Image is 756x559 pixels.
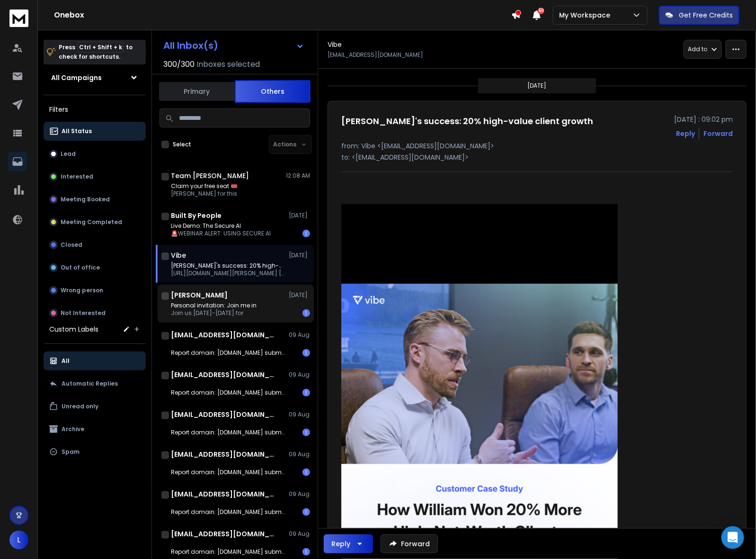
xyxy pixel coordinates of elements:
p: from: Vibe <[EMAIL_ADDRESS][DOMAIN_NAME]> [341,141,733,151]
div: Reply [331,539,350,549]
button: Spam [44,442,146,461]
button: Not Interested [44,304,146,323]
p: Report domain: [DOMAIN_NAME] submitter: [DOMAIN_NAME] [171,548,285,556]
p: Press to check for shortcuts. [59,43,133,62]
button: All Status [44,122,146,141]
p: 09 Aug [289,371,310,379]
p: [DATE] [289,291,310,299]
p: Closed [61,241,82,249]
p: 09 Aug [289,331,310,339]
button: L [9,531,28,550]
h1: Vibe [328,40,342,49]
img: logo [9,9,28,27]
button: All Campaigns [44,68,146,87]
button: Automatic Replies [44,374,146,393]
button: Archive [44,420,146,439]
div: 1 [302,548,310,556]
h1: [PERSON_NAME] [171,290,228,300]
h1: [EMAIL_ADDRESS][DOMAIN_NAME] [171,450,275,459]
p: 🚨WEBINAR ALERT: USING SECURE AI [171,230,271,237]
h1: [EMAIL_ADDRESS][DOMAIN_NAME] [171,370,275,379]
p: Interested [61,173,93,180]
button: Unread only [44,397,146,416]
p: Personal invitation: Join me in [171,302,257,309]
p: Meeting Completed [61,218,122,226]
p: All [62,357,70,365]
p: Claim your free seat 🎟️ [171,182,238,190]
button: Reply [324,534,373,553]
h1: All Inbox(s) [163,41,218,50]
p: 09 Aug [289,411,310,418]
h1: Onebox [54,9,511,21]
p: [DATE] [289,212,310,219]
h1: [EMAIL_ADDRESS][DOMAIN_NAME] [171,489,275,499]
div: 1 [302,429,310,436]
p: [DATE] [289,252,310,259]
p: 09 Aug [289,490,310,498]
div: 1 [302,508,310,516]
button: Lead [44,144,146,163]
p: Live Demo: The Secure AI [171,222,271,230]
h3: Custom Labels [49,325,98,334]
p: 09 Aug [289,530,310,538]
p: Out of office [61,264,100,271]
p: Report domain: [DOMAIN_NAME] submitter: [DOMAIN_NAME] [171,429,285,436]
h1: Vibe [171,251,186,260]
div: 1 [302,389,310,397]
p: [DATE] : 09:02 pm [674,115,733,124]
p: Meeting Booked [61,196,110,203]
button: Closed [44,235,146,254]
p: Report domain: [DOMAIN_NAME] submitter: [DOMAIN_NAME] [171,508,285,516]
h1: Team [PERSON_NAME] [171,171,249,180]
p: Lead [61,150,76,158]
h1: [EMAIL_ADDRESS][DOMAIN_NAME] [171,529,275,539]
span: Ctrl + Shift + k [78,42,124,53]
button: Get Free Credits [659,6,739,25]
h1: [EMAIL_ADDRESS][DOMAIN_NAME] [171,410,275,419]
p: Report domain: [DOMAIN_NAME] submitter: [DOMAIN_NAME] [171,349,285,357]
p: Report domain: [DOMAIN_NAME] submitter: [DOMAIN_NAME] [171,469,285,476]
p: 09 Aug [289,451,310,458]
p: [PERSON_NAME]'s success: 20% high-value client [171,262,285,270]
div: Open Intercom Messenger [721,526,744,549]
p: Automatic Replies [62,380,118,388]
h1: [EMAIL_ADDRESS][DOMAIN_NAME] [171,330,275,340]
p: Get Free Credits [679,10,733,20]
p: My Workspace [559,10,614,20]
button: Meeting Booked [44,190,146,209]
button: Forward [381,534,438,553]
h1: All Campaigns [51,73,102,82]
p: Unread only [62,403,98,410]
button: All Inbox(s) [156,36,312,55]
p: to: <[EMAIL_ADDRESS][DOMAIN_NAME]> [341,153,733,162]
h3: Inboxes selected [196,59,260,70]
p: All Status [62,127,92,135]
p: [EMAIL_ADDRESS][DOMAIN_NAME] [328,51,423,59]
p: [DATE] [528,82,547,90]
p: Join us [DATE]-[DATE] for [171,309,257,317]
p: Not Interested [61,309,106,317]
span: 300 / 300 [163,59,195,70]
p: Archive [62,425,84,433]
button: Interested [44,167,146,186]
div: 1 [302,469,310,476]
h3: Filters [44,103,146,116]
div: 1 [302,309,310,317]
button: All [44,352,146,370]
p: [PERSON_NAME] for this [171,190,238,198]
label: Select [173,141,191,148]
h1: [PERSON_NAME]'s success: 20% high-value client growth [341,115,593,128]
div: Forward [703,129,733,138]
p: Wrong person [61,287,103,294]
button: Wrong person [44,281,146,300]
p: 12:08 AM [286,172,310,180]
button: Reply [676,129,695,138]
button: Primary [159,81,235,102]
p: Spam [62,448,80,456]
h1: Built By People [171,211,222,220]
p: [URL][DOMAIN_NAME][PERSON_NAME] [Customer Story Page CTA]([URL][DOMAIN_NAME][PERSON_NAME]) [URL][... [171,270,285,277]
span: 50 [538,8,544,14]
